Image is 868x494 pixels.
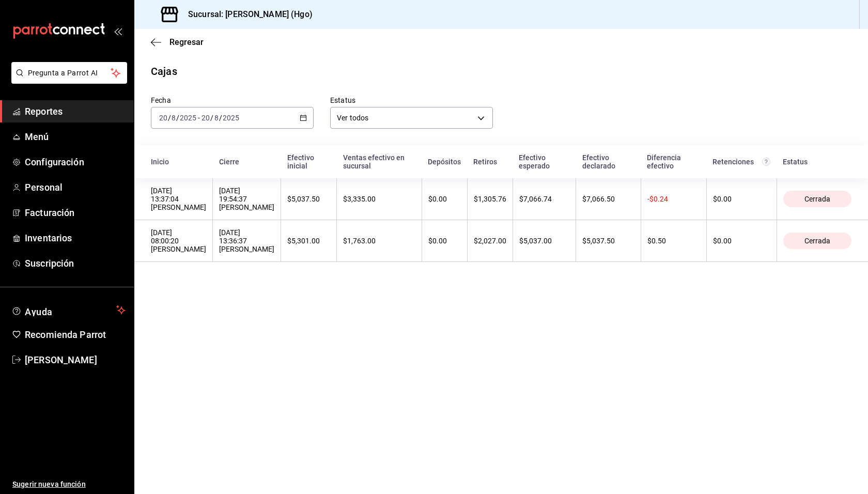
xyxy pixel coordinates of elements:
[151,64,177,79] div: Cajas
[330,97,493,104] label: Estatus
[25,130,126,144] span: Menú
[180,8,313,21] h3: Sucursal: [PERSON_NAME] (Hgo)
[176,114,179,122] span: /
[12,479,126,490] span: Sugerir nueva función
[287,153,331,170] div: Efectivo inicial
[473,158,506,166] div: Retiros
[219,158,275,166] div: Cierre
[582,195,634,203] div: $7,066.50
[210,114,213,122] span: /
[25,328,126,342] span: Recomienda Parrot
[647,153,700,170] div: Diferencia efectivo
[28,68,111,79] span: Pregunta a Parrot AI
[201,114,210,122] input: --
[159,114,168,122] input: --
[25,304,112,316] span: Ayuda
[151,158,207,166] div: Inicio
[287,237,330,245] div: $5,301.00
[25,353,126,367] span: [PERSON_NAME]
[713,237,770,245] div: $0.00
[800,237,834,245] span: Cerrada
[151,187,206,211] div: [DATE] 13:37:04 [PERSON_NAME]
[287,195,330,203] div: $5,037.50
[474,237,506,245] div: $2,027.00
[474,195,506,203] div: $1,305.76
[783,158,851,166] div: Estatus
[222,114,240,122] input: ----
[343,237,415,245] div: $1,763.00
[712,158,770,166] div: Retenciones
[647,195,700,203] div: -$0.24
[582,237,634,245] div: $5,037.50
[219,114,222,122] span: /
[7,75,127,86] a: Pregunta a Parrot AI
[25,206,126,220] span: Facturación
[179,114,197,122] input: ----
[428,237,461,245] div: $0.00
[219,228,274,253] div: [DATE] 13:36:37 [PERSON_NAME]
[151,97,314,104] label: Fecha
[151,37,204,47] button: Regresar
[428,158,461,166] div: Depósitos
[219,187,274,211] div: [DATE] 19:54:37 [PERSON_NAME]
[762,158,770,166] svg: Total de retenciones de propinas registradas
[25,104,126,118] span: Reportes
[198,114,200,122] span: -
[171,114,176,122] input: --
[151,228,206,253] div: [DATE] 08:00:20 [PERSON_NAME]
[647,237,700,245] div: $0.50
[519,195,570,203] div: $7,066.74
[214,114,219,122] input: --
[519,237,570,245] div: $5,037.00
[114,27,122,35] button: open_drawer_menu
[330,107,493,129] div: Ver todos
[582,153,634,170] div: Efectivo declarado
[25,231,126,245] span: Inventarios
[25,155,126,169] span: Configuración
[25,180,126,194] span: Personal
[169,37,204,47] span: Regresar
[800,195,834,203] span: Cerrada
[713,195,770,203] div: $0.00
[11,62,127,84] button: Pregunta a Parrot AI
[519,153,570,170] div: Efectivo esperado
[168,114,171,122] span: /
[428,195,461,203] div: $0.00
[25,256,126,270] span: Suscripción
[343,195,415,203] div: $3,335.00
[343,153,415,170] div: Ventas efectivo en sucursal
